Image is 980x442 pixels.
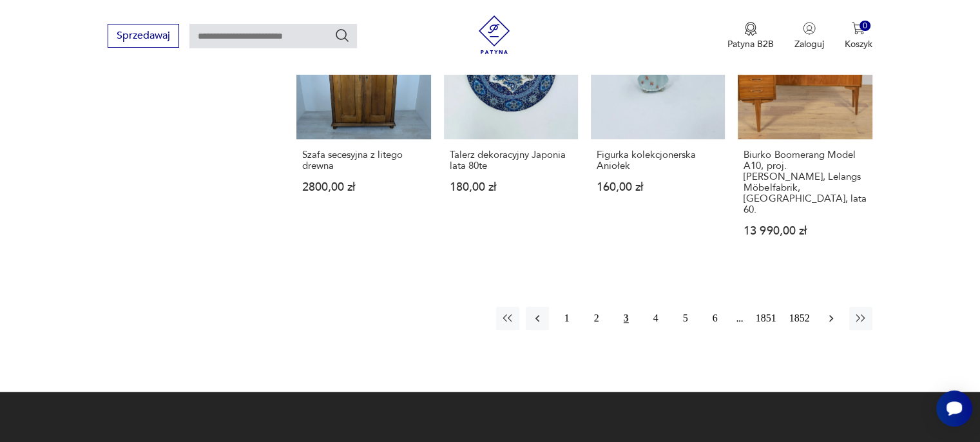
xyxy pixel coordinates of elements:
[936,390,972,427] iframe: Smartsupp widget button
[108,32,179,41] a: Sprzedawaj
[450,149,572,171] h3: Talerz dekoracyjny Japonia lata 80te
[555,307,579,330] button: 1
[585,307,608,330] button: 2
[450,182,572,193] p: 180,00 zł
[296,5,430,262] a: Szafa secesyjna z litego drewnaSzafa secesyjna z litego drewna2800,00 zł
[794,22,824,50] button: Zaloguj
[591,5,725,262] a: Figurka kolekcjonerska AniołekFigurka kolekcjonerska Aniołek160,00 zł
[727,38,774,50] p: Patyna B2B
[794,38,824,50] p: Zaloguj
[744,226,866,236] p: 13 990,00 zł
[475,15,514,54] img: Patyna - sklep z meblami i dekoracjami vintage
[803,22,816,35] img: Ikonka użytkownika
[744,22,757,36] img: Ikona medalu
[674,307,697,330] button: 5
[744,149,866,215] h3: Biurko Boomerang Model A10, proj. [PERSON_NAME], Lelangs Möbelfabrik, [GEOGRAPHIC_DATA], lata 60.
[597,149,719,171] h3: Figurka kolekcjonerska Aniołek
[704,307,727,330] button: 6
[727,22,774,50] button: Patyna B2B
[302,149,425,171] h3: Szafa secesyjna z litego drewna
[860,21,870,32] div: 0
[845,22,872,50] button: 0Koszyk
[738,5,872,262] a: Biurko Boomerang Model A10, proj. Goran Strand, Lelangs Möbelfabrik, Szwecja, lata 60.Biurko Boom...
[108,24,179,48] button: Sprzedawaj
[644,307,668,330] button: 4
[852,22,865,35] img: Ikona koszyka
[786,307,813,330] button: 1852
[597,182,719,193] p: 160,00 zł
[334,28,350,43] button: Szukaj
[845,38,872,50] p: Koszyk
[615,307,638,330] button: 3
[302,182,425,193] p: 2800,00 zł
[444,5,578,262] a: Talerz dekoracyjny Japonia lata 80teTalerz dekoracyjny Japonia lata 80te180,00 zł
[727,22,774,50] a: Ikona medaluPatyna B2B
[753,307,780,330] button: 1851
